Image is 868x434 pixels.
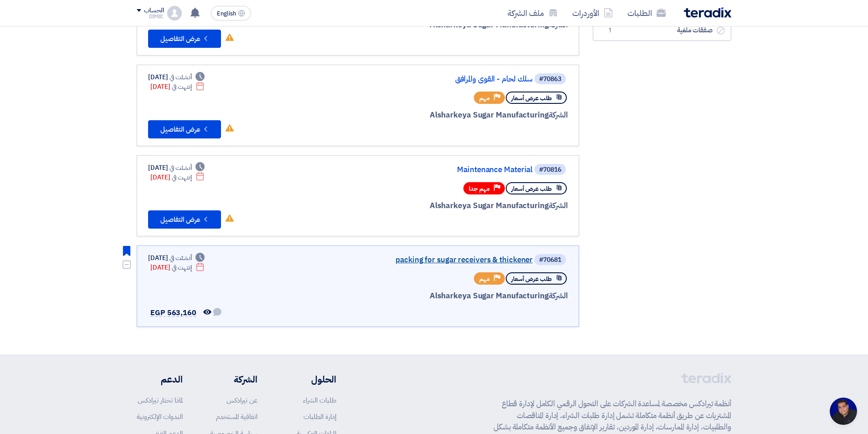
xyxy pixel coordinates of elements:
a: الطلبات [620,2,673,24]
span: أنشئت في [169,253,191,263]
span: English [217,10,236,17]
a: سلك لحام - القوي والمرافق [350,75,533,83]
a: ملف الشركة [500,2,565,24]
button: English [211,6,251,20]
div: [DATE] [148,253,205,263]
span: إنتهت في [172,173,191,182]
a: packing for sugar receivers & thickener [350,256,533,264]
div: DIMEC [137,14,164,19]
div: [DATE] [148,72,205,82]
div: #70816 [539,167,561,173]
span: الشركة [549,290,568,301]
li: الشركة [210,373,257,386]
span: EGP 563,160 [150,307,196,318]
span: إنتهت في [172,82,191,92]
div: #70681 [539,257,561,263]
button: عرض التفاصيل [148,120,221,138]
a: عن تيرادكس [226,395,257,405]
span: الشركة [549,200,568,211]
a: اتفاقية المستخدم [216,412,257,422]
span: أنشئت في [169,72,191,82]
div: Alsharkeya Sugar Manufacturing [349,200,568,212]
span: طلب عرض أسعار [511,275,552,283]
div: الحساب [144,7,164,15]
a: Maintenance Material [350,166,533,174]
span: أنشئت في [169,163,191,173]
span: إنتهت في [172,263,191,272]
span: الشركة [549,109,568,121]
a: صفقات ملغية1 [593,19,731,41]
div: [DATE] [150,82,205,92]
div: [DATE] [148,163,205,173]
span: مهم [479,275,490,283]
div: Alsharkeya Sugar Manufacturing [349,290,568,302]
a: لماذا تختار تيرادكس [138,395,183,405]
li: الحلول [285,373,336,386]
span: مهم [479,94,490,102]
a: Open chat [830,398,857,425]
div: #70863 [539,76,561,82]
div: [DATE] [150,173,205,182]
div: [DATE] [150,263,205,272]
img: profile_test.png [167,6,182,20]
span: مهم جدا [469,184,490,193]
li: الدعم [137,373,183,386]
button: عرض التفاصيل [148,30,221,48]
img: Teradix logo [684,7,731,18]
a: الأوردرات [565,2,620,24]
span: طلب عرض أسعار [511,94,552,102]
div: Alsharkeya Sugar Manufacturing [349,109,568,121]
button: عرض التفاصيل [148,210,221,229]
span: الشركة [549,19,568,31]
a: طلبات الشراء [303,395,336,405]
span: 1 [604,26,615,35]
a: إدارة الطلبات [303,412,336,422]
a: الندوات الإلكترونية [137,412,183,422]
span: طلب عرض أسعار [511,184,552,193]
